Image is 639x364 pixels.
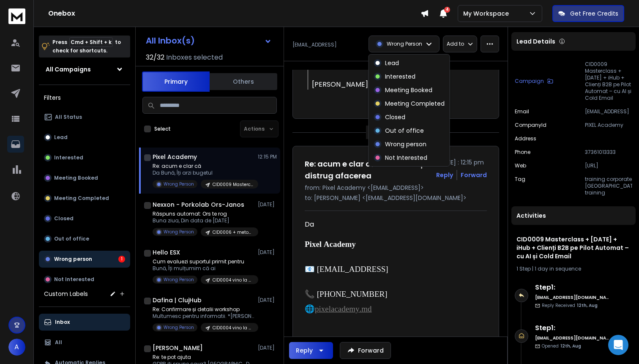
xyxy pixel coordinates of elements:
[213,277,253,283] p: CID0004 vino la workshop + firme software + workshop Clienți B2B cu AI și Cold Email
[315,304,372,313] a: pixelacademy.md
[164,229,194,235] p: Wrong Person
[166,52,223,63] h3: Inboxes selected
[153,217,254,224] p: Buna ziua, Din data de [DATE]
[153,211,254,217] p: Răspuns automat: Ors te rog
[444,7,450,13] span: 4
[312,79,480,90] div: [PERSON_NAME]
[385,140,426,148] p: Wrong person
[515,176,525,196] p: tag
[535,265,581,272] span: 1 day in sequence
[213,229,253,235] p: CID0006 + metodă noua + appolo + sales people
[54,276,94,283] p: Not Interested
[585,61,632,101] p: CID0009 Masterclass + [DATE] + iHub + Clienți B2B pe Pilot Automat – cu AI și Cold Email
[54,195,109,202] p: Meeting Completed
[515,149,530,156] p: Phone
[153,258,254,265] p: Cum evaluezi suportul primit pentru
[69,37,113,47] span: Cmd + Shift + k
[258,201,277,208] p: [DATE]
[164,324,194,331] p: Wrong Person
[516,235,631,260] h1: CID0009 Masterclass + [DATE] + iHub + Clienți B2B pe Pilot Automat – cu AI și Cold Email
[340,342,391,359] button: Forward
[296,346,313,355] div: Reply
[153,163,254,170] p: Re: acum e clar că
[46,65,91,74] h1: All Campaigns
[542,343,581,349] p: Opened
[153,306,254,313] p: Re: Confirmare și detalii workshop
[8,8,25,24] img: logo
[585,108,632,115] p: [EMAIL_ADDRESS]
[305,240,356,249] b: Pixel Academy
[385,99,445,108] p: Meeting Completed
[585,176,632,196] p: training corporate [GEOGRAPHIC_DATA], training
[8,339,25,356] span: A
[542,302,598,309] p: Reply Received
[436,158,487,167] p: [DATE] : 12:15 pm
[154,126,171,132] label: Select
[385,86,432,94] p: Meeting Booked
[153,354,254,361] p: Re: te pot ajuta
[461,171,487,179] div: Forward
[153,248,180,257] h1: Hello ESX
[44,290,88,298] h3: Custom Labels
[515,135,536,142] p: address
[146,36,195,45] h1: All Inbox(s)
[213,181,253,188] p: CID0009 Masterclass + [DATE] + iHub + Clienți B2B pe Pilot Automat – cu AI și Cold Email
[515,108,529,115] p: Email
[258,345,277,351] p: [DATE]
[305,183,487,192] p: from: Pixel Academy <[EMAIL_ADDRESS]>
[55,114,82,120] p: All Status
[153,153,197,161] h1: Pixel Academy
[608,335,628,355] div: Open Intercom Messenger
[516,265,631,272] div: |
[570,9,618,18] p: Get Free Credits
[305,194,487,202] p: to: [PERSON_NAME] <[EMAIL_ADDRESS][DOMAIN_NAME]>
[305,290,388,298] span: 📞 [PHONE_NUMBER]
[387,41,422,47] p: Wrong Person
[535,335,609,341] h6: [EMAIL_ADDRESS][DOMAIN_NAME]
[54,154,83,161] p: Interested
[305,304,480,314] p: 🌐
[585,149,632,156] p: 37361013333
[385,126,424,135] p: Out of office
[153,344,203,352] h1: [PERSON_NAME]
[258,153,277,160] p: 12:15 PM
[55,339,62,346] p: All
[164,181,194,187] p: Wrong Person
[292,41,337,48] p: [EMAIL_ADDRESS]
[54,215,74,222] p: Closed
[54,235,89,242] p: Out of office
[385,59,399,67] p: Lead
[515,78,544,85] p: Campaign
[585,162,632,169] p: [URL]
[385,153,427,162] p: Not Interested
[52,38,121,55] p: Press to check for shortcuts.
[515,122,546,129] p: companyId
[258,297,277,304] p: [DATE]
[54,134,68,141] p: Lead
[560,343,581,349] span: 12th, Aug
[385,113,405,121] p: Closed
[516,265,531,272] span: 1 Step
[385,72,415,81] p: Interested
[258,249,277,256] p: [DATE]
[118,256,125,263] div: 1
[146,52,164,63] span: 32 / 32
[577,302,598,309] span: 12th, Aug
[515,162,526,169] p: web
[447,41,464,47] p: Add to
[305,265,388,274] span: 📧 [EMAIL_ADDRESS]
[153,296,202,304] h1: Dafina | ClujHub
[305,219,480,230] div: Da
[48,8,421,19] h1: Onebox
[54,175,98,181] p: Meeting Booked
[153,313,254,320] p: Multumesc pentru informatii. *[PERSON_NAME]*
[511,206,636,225] div: Activities
[463,9,512,18] p: My Workspace
[55,319,70,326] p: Inbox
[142,71,210,92] button: Primary
[210,72,277,91] button: Others
[585,122,632,129] p: PIXEL Academy
[305,158,431,182] h1: Re: acum e clar că reclamele îți distrug afacerea
[153,200,244,209] h1: Nexxon - Porkolab Ors-Janos
[153,265,254,272] p: Bună, Îți mulțumim că ai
